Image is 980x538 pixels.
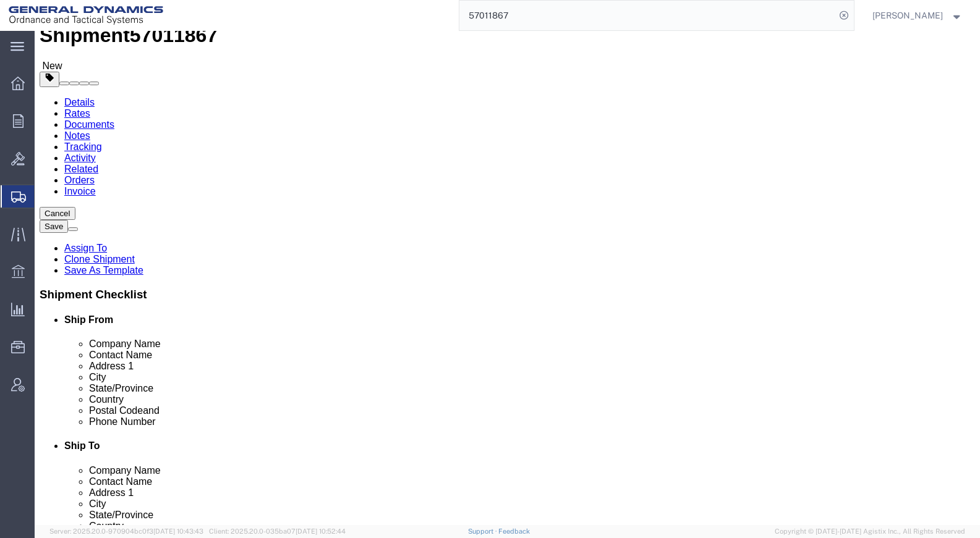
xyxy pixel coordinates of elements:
[9,6,163,25] img: logo
[296,527,346,535] span: [DATE] 10:52:44
[459,1,835,30] input: Search for shipment number, reference number
[209,527,346,535] span: Client: 2025.20.0-035ba07
[468,527,499,535] a: Support
[775,526,965,537] span: Copyright © [DATE]-[DATE] Agistix Inc., All Rights Reserved
[49,527,203,535] span: Server: 2025.20.0-970904bc0f3
[872,8,963,23] button: [PERSON_NAME]
[872,9,943,22] span: Aaron Craig
[35,31,980,525] iframe: FS Legacy Container
[153,527,203,535] span: [DATE] 10:43:43
[498,527,530,535] a: Feedback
